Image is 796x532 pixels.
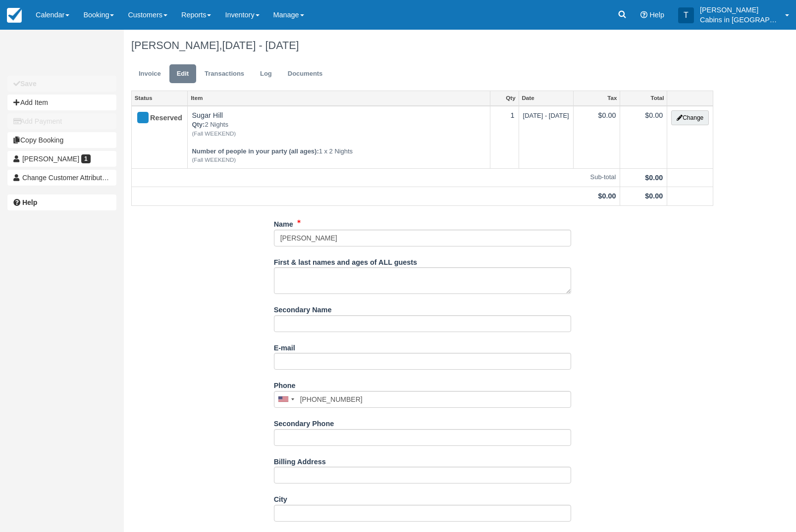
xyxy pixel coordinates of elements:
[192,147,318,155] strong: Number of people in your party (all ages)
[274,254,418,268] label: First & last names and ages of ALL guests
[490,106,519,169] td: 1
[192,156,486,164] em: (Fall WEEKEND)
[274,415,334,429] label: Secondary Phone
[7,113,116,129] button: Add Payment
[645,174,663,182] strong: $0.00
[274,491,287,505] label: City
[274,377,296,391] label: Phone
[700,5,779,15] p: [PERSON_NAME]
[645,192,663,200] strong: $0.00
[274,339,295,353] label: E-mail
[274,216,293,230] label: Name
[574,91,620,105] a: Tax
[7,76,116,92] button: Save
[197,64,252,84] a: Transactions
[274,391,297,407] div: United States: +1
[523,112,569,119] span: [DATE] - [DATE]
[169,64,196,84] a: Edit
[7,170,116,186] button: Change Customer Attribution
[188,106,490,169] td: Sugar Hill
[253,64,279,84] a: Log
[7,194,116,210] a: Help
[700,15,779,25] p: Cabins in [GEOGRAPHIC_DATA]
[649,11,664,19] span: Help
[620,91,667,105] a: Total
[274,301,332,315] label: Secondary Name
[7,132,116,148] button: Copy Booking
[132,91,187,105] a: Status
[7,95,116,110] button: Add Item
[192,120,486,164] em: 2 Nights 1 x 2 Nights
[131,64,168,84] a: Invoice
[22,155,79,163] span: [PERSON_NAME]
[22,174,111,182] span: Change Customer Attribution
[7,151,116,167] a: [PERSON_NAME] 1
[22,198,37,206] b: Help
[131,40,713,51] h1: [PERSON_NAME],
[490,91,518,105] a: Qty
[280,64,330,84] a: Documents
[136,173,616,182] em: Sub-total
[192,130,486,138] em: (Fall WEEKEND)
[222,39,299,51] span: [DATE] - [DATE]
[573,106,620,169] td: $0.00
[640,11,647,18] i: Help
[620,106,667,169] td: $0.00
[136,110,175,126] div: Reserved
[7,8,22,23] img: checkfront-main-nav-mini-logo.png
[274,453,326,467] label: Billing Address
[519,91,573,105] a: Date
[598,192,616,200] strong: $0.00
[20,80,37,88] b: Save
[188,91,490,105] a: Item
[671,110,709,125] button: Change
[678,7,694,23] div: T
[81,154,91,163] span: 1
[192,121,205,128] strong: Qty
